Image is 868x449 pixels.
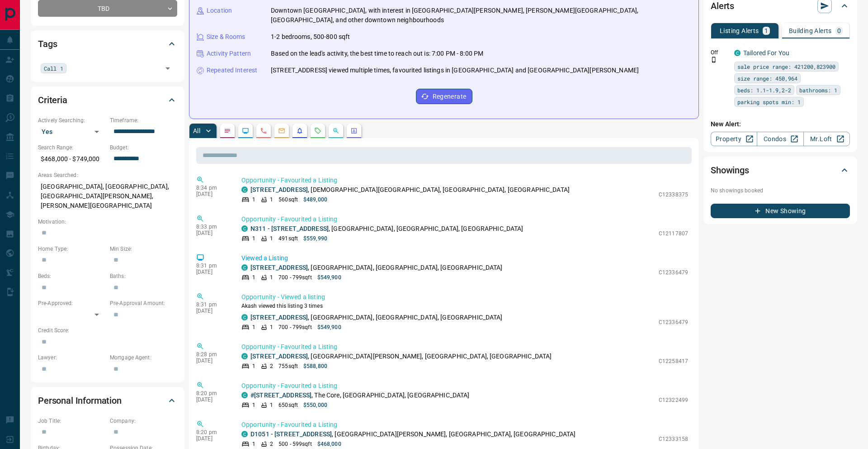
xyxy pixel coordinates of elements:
p: 1 [270,323,273,331]
p: Budget: [110,143,177,152]
h2: Showings [711,163,749,177]
a: Condos [757,132,803,146]
a: [STREET_ADDRESS] [250,186,308,193]
button: Regenerate [416,89,472,104]
p: 8:28 pm [196,351,228,358]
p: C12338375 [659,191,688,199]
p: 1 [764,28,768,34]
p: 0 [837,28,841,34]
p: Location [207,6,232,15]
div: condos.ca [241,225,248,232]
p: [DATE] [196,191,228,197]
a: Tailored For You [743,49,789,57]
span: Call 1 [44,64,63,73]
p: Beds: [38,272,105,280]
p: [DATE] [196,358,228,364]
svg: Notes [224,127,231,134]
div: condos.ca [241,264,248,271]
p: Home Type: [38,245,105,253]
svg: Agent Actions [350,127,358,134]
p: [STREET_ADDRESS] viewed multiple times, favourited listings in [GEOGRAPHIC_DATA] and [GEOGRAPHIC_... [271,66,639,75]
p: , [GEOGRAPHIC_DATA], [GEOGRAPHIC_DATA], [GEOGRAPHIC_DATA] [250,224,524,234]
p: , The Core, [GEOGRAPHIC_DATA], [GEOGRAPHIC_DATA] [250,391,470,400]
a: [STREET_ADDRESS] [250,314,308,321]
p: 8:20 pm [196,429,228,435]
p: Akash viewed this listing 3 times [241,302,688,310]
p: , [DEMOGRAPHIC_DATA][GEOGRAPHIC_DATA], [GEOGRAPHIC_DATA], [GEOGRAPHIC_DATA] [250,185,570,195]
p: , [GEOGRAPHIC_DATA][PERSON_NAME], [GEOGRAPHIC_DATA], [GEOGRAPHIC_DATA] [250,352,552,361]
p: 650 sqft [278,401,298,409]
p: Pre-Approval Amount: [110,299,177,307]
a: [STREET_ADDRESS] [250,353,308,360]
p: Listing Alerts [720,28,759,34]
p: [DATE] [196,269,228,275]
p: 8:33 pm [196,224,228,230]
p: New Alert: [711,119,850,129]
p: Baths: [110,272,177,280]
p: 8:31 pm [196,301,228,308]
a: [STREET_ADDRESS] [250,264,308,271]
div: Yes [38,124,105,139]
div: condos.ca [241,392,248,398]
p: 1 [252,401,255,409]
p: 1 [252,234,255,243]
p: 560 sqft [278,196,298,204]
p: $468,000 [317,440,341,448]
span: bathrooms: 1 [799,86,837,95]
p: 1 [270,273,273,282]
a: Property [711,132,757,146]
p: [DATE] [196,230,228,236]
p: 8:20 pm [196,390,228,396]
svg: Listing Alerts [296,127,303,134]
div: condos.ca [241,431,248,437]
div: Criteria [38,89,177,111]
p: Opportunity - Favourited a Listing [241,342,688,352]
p: Min Size: [110,245,177,253]
p: Mortgage Agent: [110,353,177,362]
p: Based on the lead's activity, the best time to reach out is: 7:00 PM - 8:00 PM [271,49,483,58]
p: Search Range: [38,143,105,152]
h2: Criteria [38,93,67,107]
p: 1-2 bedrooms, 500-800 sqft [271,32,350,42]
p: $549,900 [317,273,341,282]
svg: Lead Browsing Activity [242,127,249,134]
p: Pre-Approved: [38,299,105,307]
p: Opportunity - Viewed a listing [241,292,688,302]
p: 1 [252,196,255,204]
svg: Emails [278,127,285,134]
p: $588,800 [303,362,327,370]
p: C12333158 [659,435,688,443]
p: [DATE] [196,435,228,442]
h2: Personal Information [38,393,122,408]
p: [DATE] [196,396,228,403]
p: [GEOGRAPHIC_DATA], [GEOGRAPHIC_DATA], [GEOGRAPHIC_DATA][PERSON_NAME], [PERSON_NAME][GEOGRAPHIC_DATA] [38,179,177,213]
p: Areas Searched: [38,171,177,179]
p: Credit Score: [38,326,177,334]
p: 755 sqft [278,362,298,370]
button: New Showing [711,204,850,218]
span: size range: 450,964 [737,74,797,83]
p: 1 [252,323,255,331]
p: 1 [252,440,255,448]
p: 1 [270,401,273,409]
p: Viewed a Listing [241,253,688,263]
p: Timeframe: [110,116,177,124]
p: C12336479 [659,318,688,326]
p: 500 - 599 sqft [278,440,311,448]
p: Off [711,48,729,57]
p: Actively Searching: [38,116,105,124]
p: Opportunity - Favourited a Listing [241,176,688,185]
p: All [193,128,200,134]
div: condos.ca [241,186,248,193]
p: Repeated Interest [207,66,257,75]
p: Activity Pattern [207,49,251,58]
a: N311 - [STREET_ADDRESS] [250,225,329,232]
p: 2 [270,362,273,370]
p: No showings booked [711,186,850,195]
p: C12117807 [659,229,688,238]
p: Size & Rooms [207,32,245,42]
p: 1 [270,234,273,243]
p: $549,900 [317,323,341,331]
p: 1 [252,362,255,370]
a: D1051 - [STREET_ADDRESS] [250,430,332,438]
